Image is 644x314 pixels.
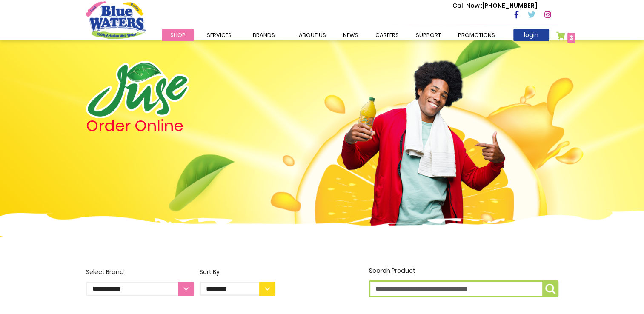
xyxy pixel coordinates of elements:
span: Brands [253,31,275,39]
select: Sort By [200,282,275,296]
select: Select Brand [86,282,194,296]
input: Search Product [369,280,558,297]
label: Search Product [369,266,558,297]
h4: Order Online [86,118,275,134]
label: Select Brand [86,268,194,296]
span: Shop [170,31,186,39]
img: search-icon.png [545,284,555,294]
span: 3 [570,34,573,42]
a: careers [367,29,407,41]
a: Promotions [449,29,504,41]
a: login [513,29,549,41]
button: Search Product [542,280,558,297]
img: logo [86,61,189,118]
a: 3 [556,31,575,44]
a: support [407,29,449,41]
span: Services [207,31,232,39]
img: man.png [340,45,506,227]
div: Sort By [200,268,275,277]
p: [PHONE_NUMBER] [452,1,537,10]
a: about us [290,29,335,41]
a: News [335,29,367,41]
a: store logo [86,1,146,39]
span: Call Now : [452,1,482,10]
